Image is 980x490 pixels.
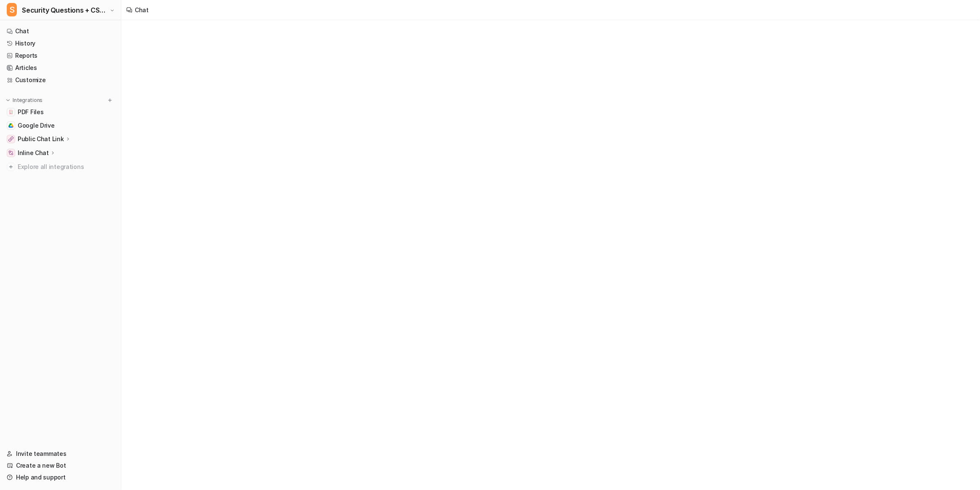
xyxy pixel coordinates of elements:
button: Integrations [3,96,45,104]
span: Google Drive [18,121,55,130]
a: Invite teammates [3,448,117,460]
span: S [7,3,17,16]
div: Chat [135,5,149,14]
img: Public Chat Link [8,137,13,142]
a: Explore all integrations [3,161,117,173]
span: PDF Files [18,108,43,116]
a: Chat [3,25,117,37]
a: Create a new Bot [3,460,117,471]
a: History [3,37,117,49]
p: Inline Chat [18,149,49,157]
span: Explore all integrations [18,160,114,174]
img: menu_add.svg [107,97,113,103]
img: Inline Chat [8,150,13,155]
p: Public Chat Link [18,135,64,143]
a: Reports [3,50,117,62]
a: PDF FilesPDF Files [3,106,117,118]
a: Google DriveGoogle Drive [3,120,117,131]
p: Integrations [13,97,43,104]
img: PDF Files [8,110,13,115]
img: Google Drive [8,123,13,128]
a: Help and support [3,471,117,483]
a: Articles [3,62,117,74]
img: expand menu [5,97,11,103]
a: Customize [3,74,117,86]
img: explore all integrations [7,163,15,171]
span: Security Questions + CSA for eesel [22,4,108,16]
